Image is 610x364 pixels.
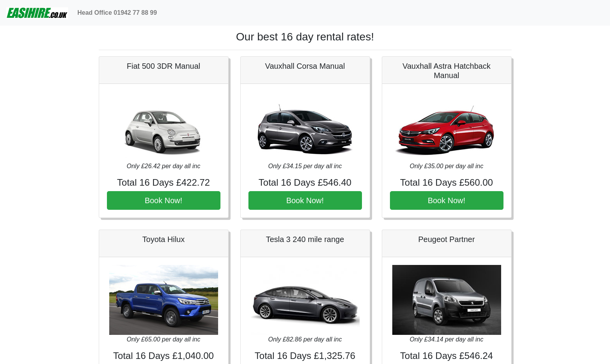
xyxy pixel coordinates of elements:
[248,235,362,244] h5: Tesla 3 240 mile range
[268,163,342,169] i: Only £34.15 per day all inc
[107,177,220,188] h4: Total 16 Days £422.72
[390,350,503,362] h4: Total 16 Days £546.24
[107,350,220,362] h4: Total 16 Days £1,040.00
[77,9,157,16] b: Head Office 01942 77 88 99
[99,30,512,44] h1: Our best 16 day rental rates!
[390,191,503,210] button: Book Now!
[248,61,362,71] h5: Vauxhall Corsa Manual
[410,163,483,169] i: Only £35.00 per day all inc
[248,350,362,362] h4: Total 16 Days £1,325.76
[127,163,200,169] i: Only £26.42 per day all inc
[109,265,218,335] img: Toyota Hilux
[74,5,160,21] a: Head Office 01942 77 88 99
[251,92,360,162] img: Vauxhall Corsa Manual
[107,191,220,210] button: Book Now!
[6,5,68,21] img: easihire_logo_small.png
[390,235,503,244] h5: Peugeot Partner
[248,177,362,188] h4: Total 16 Days £546.40
[390,61,503,80] h5: Vauxhall Astra Hatchback Manual
[410,336,483,343] i: Only £34.14 per day all inc
[109,92,218,162] img: Fiat 500 3DR Manual
[392,92,501,162] img: Vauxhall Astra Hatchback Manual
[127,336,200,343] i: Only £65.00 per day all inc
[268,336,342,343] i: Only £82.86 per day all inc
[107,235,220,244] h5: Toyota Hilux
[248,191,362,210] button: Book Now!
[251,265,360,335] img: Tesla 3 240 mile range
[390,177,503,188] h4: Total 16 Days £560.00
[392,265,501,335] img: Peugeot Partner
[107,61,220,71] h5: Fiat 500 3DR Manual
